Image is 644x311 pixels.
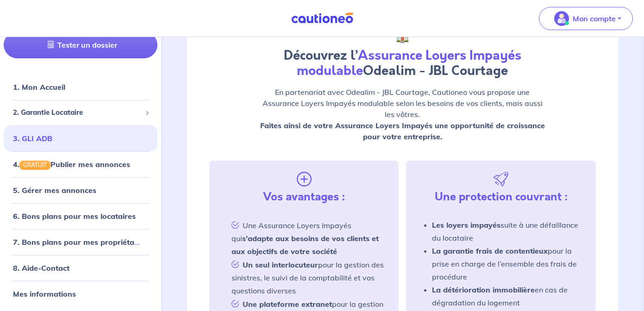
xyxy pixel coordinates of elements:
a: 5. Gérer mes annonces [13,186,96,195]
div: Mes informations [4,285,157,303]
a: 4.GRATUITPublier mes annonces [13,160,130,169]
li: pour la prise en charge de l’ensemble des frais de procédure [432,244,585,283]
li: en cas de dégradation du logement [432,283,585,309]
strong: s’adapte aux besoins de vos clients et aux objectifs de votre société [231,234,379,256]
div: 3. GLI ADB [4,129,157,148]
h4: Une protection couvrant : [435,190,568,204]
h3: 🏠 [257,29,547,44]
li: pour la gestion des sinistres, le suivi de la comptabilité et vos questions diverses [220,258,388,297]
h4: Vos avantages : [263,190,345,204]
a: 6. Bons plans pour mes locataires [13,211,136,221]
div: 1. Mon Accueil [4,78,157,96]
img: Cautioneo [288,12,357,24]
strong: La garantie frais de contentieux [432,246,548,255]
div: 6. Bons plans pour mes locataires [4,207,157,225]
a: 3. GLI ADB [13,134,52,143]
strong: Faites ainsi de votre Assurance Loyers Impayés une opportunité de croissance pour votre entreprise. [260,121,545,141]
a: Tester un dossier [4,31,157,58]
strong: Une plateforme extranet [243,299,332,309]
div: 5. Gérer mes annonces [4,181,157,199]
div: 2. Garantie Locataire [4,104,157,122]
button: illu_account_valid_menu.svgMon compte [539,7,633,30]
h3: Découvrez l’ Odealim - JBL Courtage [257,48,547,79]
p: Mon compte [573,13,616,24]
a: 7. Bons plans pour mes propriétaires [13,237,147,247]
strong: Les loyers impayés [432,220,500,230]
p: En partenariat avec Odealim - JBL Courtage, Cautioneo vous propose une Assurance Loyers Impayés m... [257,87,547,142]
li: suite à une défaillance du locataire [432,218,585,244]
div: 7. Bons plans pour mes propriétaires [4,233,157,251]
li: Une Assurance Loyers Impayés qui [220,218,388,258]
strong: Assurance Loyers Impayés modulable [297,46,521,81]
img: illu_account_valid_menu.svg [554,11,569,26]
span: 2. Garantie Locataire [13,107,141,118]
strong: Un seul interlocuteur [243,260,318,269]
strong: La détérioration immobilière [432,285,535,294]
div: 4.GRATUITPublier mes annonces [4,155,157,174]
a: Mes informations [13,289,76,299]
a: 1. Mon Accueil [13,82,65,92]
a: 8. Aide-Contact [13,263,69,273]
div: 8. Aide-Contact [4,259,157,277]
